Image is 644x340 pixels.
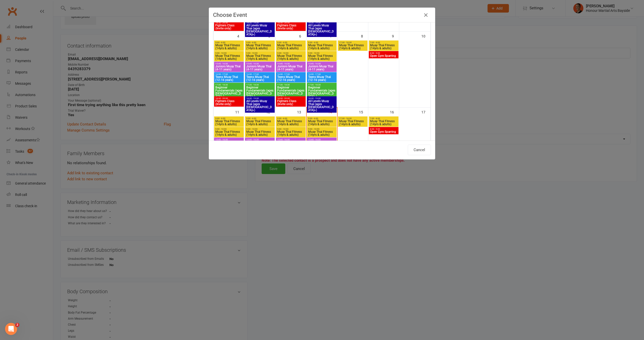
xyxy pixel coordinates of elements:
[308,63,336,65] span: 15:45 - 16:30
[246,73,274,75] span: 16:30 - 17:30
[246,117,274,120] span: 5:00 - 6:00
[370,130,397,133] span: Open Gym Sparring
[277,128,305,130] span: 9:00 - 10:00
[422,11,430,19] button: Close
[308,52,336,54] span: 9:00 - 10:00
[15,323,19,327] span: 2
[215,54,243,60] span: Muay Thai Fitness (14yrs & adults)
[308,22,336,24] span: 18:30 - 19:30
[277,84,305,86] span: 17:30 - 18:30
[421,108,430,116] div: 17
[308,117,336,120] span: 5:00 - 6:00
[297,108,306,116] div: 13
[308,97,336,100] span: 18:30 - 19:30
[277,75,305,81] span: Teens Muay Thai (12-16 years)
[277,120,305,126] span: Muay Thai Fitness (14yrs & adults)
[215,24,243,30] span: Fighters Class (Invite only)
[392,32,399,40] div: 9
[246,128,274,130] span: 9:00 - 10:00
[215,22,243,24] span: 18:30 - 20:30
[339,120,367,126] span: Muay Thai Fitness (14yrs & adults)
[277,41,305,44] span: 5:00 - 6:00
[277,63,305,65] span: 15:45 - 16:30
[359,108,368,116] div: 15
[370,52,397,54] span: 8:00 - 9:00
[246,139,274,141] span: 15:45 - 16:30
[246,22,274,24] span: 18:30 - 19:30
[339,41,367,44] span: 17:30 - 18:30
[215,117,243,120] span: 5:00 - 6:00
[339,117,367,120] span: 17:30 - 18:30
[370,44,397,50] span: Muay Thai Fitness (14yrs & adults)
[215,52,243,54] span: 9:00 - 10:00
[308,54,336,60] span: Muay Thai Fitness (14yrs & adults)
[215,44,243,50] span: Muay Thai Fitness (14yrs & adults)
[277,52,305,54] span: 9:00 - 10:00
[235,108,244,116] div: 11
[370,41,397,44] span: 7:00 - 8:00
[390,108,399,116] div: 16
[308,65,336,71] span: Juniors Muay Thai (4-11 years)
[308,41,336,44] span: 5:00 - 6:00
[277,44,305,50] span: Muay Thai Fitness (14yrs & adults)
[215,97,243,100] span: 18:30 - 20:30
[237,32,244,40] div: 4
[339,44,367,50] span: Muay Thai Fitness (14yrs & adults)
[308,44,336,50] span: Muay Thai Fitness (14yrs & adults)
[308,24,336,36] span: All Levels Muay Thai (ages [DEMOGRAPHIC_DATA]+)
[215,100,243,106] span: Fighters Class (Invite only)
[308,75,336,81] span: Teens Muay Thai (12-16 years)
[361,32,368,40] div: 8
[277,65,305,71] span: Juniors Muay Thai (4-11 years)
[308,86,336,98] span: Beginner Fundamentals (ages [DEMOGRAPHIC_DATA]+)
[215,63,243,65] span: 15:45 - 16:30
[246,130,274,136] span: Muay Thai Fitness (14yrs & adults)
[277,130,305,136] span: Muay Thai Fitness (14yrs & adults)
[215,41,243,44] span: 5:00 - 6:00
[277,100,305,106] span: Fighters Class (Invite only)
[246,24,274,36] span: All Levels Muay Thai (ages [DEMOGRAPHIC_DATA]+)
[215,139,243,141] span: 15:45 - 16:30
[277,117,305,120] span: 5:00 - 6:00
[277,54,305,60] span: Muay Thai Fitness (14yrs & adults)
[215,120,243,126] span: Muay Thai Fitness (14yrs & adults)
[277,86,305,98] span: Beginner Fundamentals (ages [DEMOGRAPHIC_DATA]+)
[246,63,274,65] span: 15:45 - 16:30
[277,73,305,75] span: 16:30 - 17:30
[213,12,431,18] h4: Choose Event
[421,32,430,40] div: 10
[308,100,336,112] span: All Levels Muay Thai (ages [DEMOGRAPHIC_DATA]+)
[215,65,243,71] span: Juniors Muay Thai (4-11 years)
[308,120,336,126] span: Muay Thai Fitness (14yrs & adults)
[308,73,336,75] span: 16:30 - 17:30
[277,97,305,100] span: 18:30 - 20:30
[246,54,274,60] span: Muay Thai Fitness (14yrs & adults)
[246,75,274,81] span: Teens Muay Thai (12-16 years)
[215,130,243,136] span: Muay Thai Fitness (14yrs & adults)
[277,22,305,24] span: 18:30 - 20:30
[370,120,397,126] span: Muay Thai Fitness (14yrs & adults)
[246,65,274,71] span: Juniors Muay Thai (4-11 years)
[246,86,274,98] span: Beginner Fundamentals (ages [DEMOGRAPHIC_DATA]+)
[408,145,431,155] button: Cancel
[246,52,274,54] span: 9:00 - 10:00
[246,41,274,44] span: 5:00 - 6:00
[215,84,243,86] span: 17:30 - 18:30
[215,73,243,75] span: 16:30 - 17:30
[215,75,243,81] span: Teens Muay Thai (12-16 years)
[246,100,274,112] span: All Levels Muay Thai (ages [DEMOGRAPHIC_DATA]+)
[246,97,274,100] span: 18:30 - 19:30
[308,130,336,136] span: Muay Thai Fitness (14yrs & adults)
[308,84,336,86] span: 17:30 - 18:30
[299,32,306,40] div: 6
[5,323,17,335] iframe: Intercom live chat
[246,84,274,86] span: 17:30 - 18:30
[277,139,305,141] span: 15:45 - 16:30
[370,54,397,57] span: Open Gym Sparring
[215,128,243,130] span: 9:00 - 10:00
[308,128,336,130] span: 9:00 - 10:00
[246,120,274,126] span: Muay Thai Fitness (14yrs & adults)
[277,24,305,30] span: Fighters Class (Invite only)
[370,128,397,130] span: 8:00 - 9:00
[308,139,336,141] span: 15:45 - 16:30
